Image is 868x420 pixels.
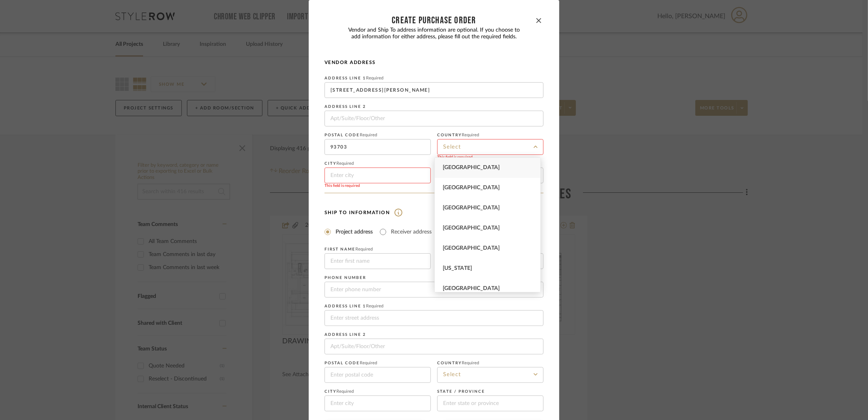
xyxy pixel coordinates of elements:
[443,266,472,271] span: [US_STATE]
[325,27,543,40] p: Vendor and Ship To address information are optional. If you choose to add information for either ...
[325,111,543,126] input: Apt/Suite/Floor/Other
[437,361,543,365] label: Country
[360,361,377,365] span: Required
[390,209,402,217] img: information.svg
[325,104,543,109] label: Address Line 2
[325,161,431,166] label: City
[437,367,543,383] input: Select
[355,247,373,251] span: Required
[325,253,431,269] input: Enter first name
[443,185,500,190] span: [GEOGRAPHIC_DATA]
[462,133,479,137] span: Required
[325,247,431,252] label: First Name
[325,339,543,354] input: Apt/Suite/Floor/Other
[336,161,354,166] span: Required
[325,367,431,383] input: Enter postal code
[325,304,543,309] label: Address Line 1
[325,310,543,326] input: Enter street address
[437,139,543,155] input: Select
[336,228,373,236] label: Project address
[325,133,431,137] label: Postal code
[325,396,431,411] input: Enter city
[366,76,383,80] span: Required
[334,16,534,25] div: CREATE Purchase order
[325,389,431,394] label: City
[325,168,431,183] input: Enter city
[443,225,500,231] span: [GEOGRAPHIC_DATA]
[325,332,543,337] label: Address Line 2
[366,304,383,308] span: Required
[325,282,543,298] input: Enter phone number
[391,228,432,236] label: Receiver address
[443,245,500,251] span: [GEOGRAPHIC_DATA]
[325,183,431,188] div: This field is required
[437,155,543,160] div: This field is required
[443,286,500,291] span: [GEOGRAPHIC_DATA]
[336,389,354,394] span: Required
[325,361,431,365] label: Postal code
[437,389,543,394] label: State / province
[360,133,377,137] span: Required
[443,165,500,170] span: [GEOGRAPHIC_DATA]
[462,361,479,365] span: Required
[325,209,543,217] h4: Ship To Information
[325,82,543,98] input: Enter street address
[437,396,543,411] input: Enter state or province
[325,59,543,66] h4: Vendor Address
[325,76,543,81] label: Address Line 1
[325,139,431,155] input: Enter postal code
[437,133,543,137] label: Country
[325,275,543,280] label: Phone number
[443,205,500,211] span: [GEOGRAPHIC_DATA]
